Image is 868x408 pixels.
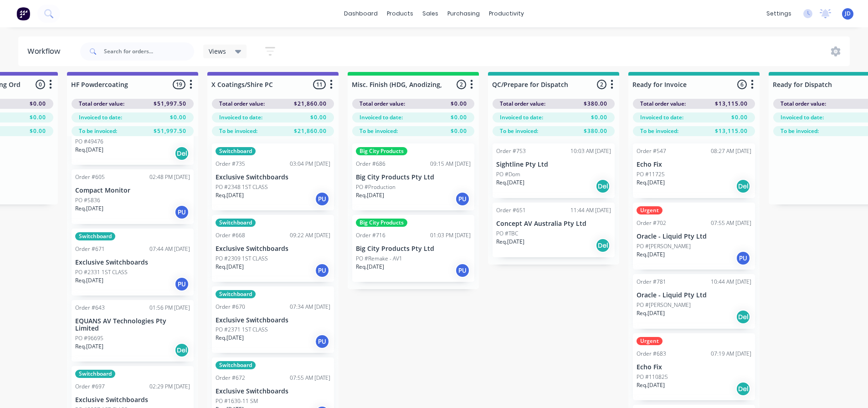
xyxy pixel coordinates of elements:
div: PU [315,192,329,206]
span: To be invoiced: [79,127,117,135]
div: Order #605 [75,173,105,181]
p: Exclusive Switchboards [75,396,190,404]
div: sales [418,7,443,20]
div: Del [736,310,750,324]
div: Order #547 [637,147,666,155]
div: PU [315,334,329,349]
span: $380.00 [584,127,607,135]
span: Invoiced to date: [219,113,262,122]
p: PO #TBC [496,229,518,238]
span: Invoiced to date: [360,113,403,122]
div: Order #753 [496,147,526,155]
span: $0.00 [591,113,607,122]
p: PO #96695 [75,334,103,342]
p: Req. [DATE] [75,342,103,351]
p: PO #1630-11 SM [216,397,258,405]
p: Req. [DATE] [637,178,665,187]
div: Order #702 [637,219,666,227]
span: To be invoiced: [360,127,398,135]
p: Exclusive Switchboards [216,245,330,253]
p: Exclusive Switchboards [216,388,330,395]
div: SwitchboardOrder #67107:44 AM [DATE]Exclusive SwitchboardsPO #2331 1ST CLASSReq.[DATE]PU [72,229,194,296]
div: Urgent [637,206,663,214]
div: Order #781 [637,278,666,286]
p: PO #Remake - AV1 [356,255,402,263]
p: Req. [DATE] [216,191,244,199]
p: Req. [DATE] [637,381,665,389]
span: Invoiced to date: [640,113,683,122]
span: $21,860.00 [294,100,327,108]
div: 03:04 PM [DATE] [290,160,330,168]
div: 07:55 AM [DATE] [711,219,751,227]
p: Oracle - Liquid Pty Ltd [637,233,751,240]
div: Order #64301:56 PM [DATE]EQUANS AV Technologies Pty LimitedPO #96695Req.[DATE]Del [72,300,194,362]
p: Big City Products Pty Ltd [356,245,471,253]
div: 10:44 AM [DATE] [711,278,751,286]
p: PO #49476 [75,138,103,146]
span: Total order value: [219,100,265,108]
div: Order #683 [637,350,666,358]
div: Order #668 [216,231,245,240]
div: 02:48 PM [DATE] [149,173,190,181]
p: PO #[PERSON_NAME] [637,301,691,309]
p: PO #5836 [75,196,100,204]
p: Big City Products Pty Ltd [356,173,471,181]
p: PO #11725 [637,170,665,178]
div: PU [175,277,189,291]
div: Order #671 [75,245,105,253]
div: Switchboard [216,290,256,298]
p: Req. [DATE] [216,263,244,271]
span: $0.00 [170,113,186,122]
div: Order #54708:27 AM [DATE]Echo FixPO #11725Req.[DATE]Del [633,143,755,198]
span: $13,115.00 [715,100,748,108]
div: Del [596,179,610,194]
div: 02:29 PM [DATE] [149,382,190,391]
span: Total order value: [640,100,686,108]
input: Search for orders... [104,42,194,61]
p: Exclusive Switchboards [216,316,330,324]
p: Req. [DATE] [216,334,244,342]
div: 07:44 AM [DATE] [149,245,190,253]
span: $0.00 [451,113,467,122]
span: $0.00 [731,113,748,122]
span: Total order value: [781,100,826,108]
div: Big City Products [356,147,407,155]
div: Workflow [27,46,65,57]
span: $0.00 [451,127,467,135]
div: Order #651 [496,206,526,214]
div: 01:56 PM [DATE] [149,304,190,312]
div: Order #716 [356,231,385,240]
div: Order #78110:44 AM [DATE]Oracle - Liquid Pty LtdPO #[PERSON_NAME]Req.[DATE]Del [633,274,755,329]
div: Big City Products [356,219,407,227]
span: Total order value: [500,100,545,108]
div: Switchboard [75,232,115,240]
div: Order #735 [216,160,245,168]
div: Order #65111:44 AM [DATE]Concept AV Australia Pty LtdPO #TBCReq.[DATE]Del [493,203,615,257]
p: Echo Fix [637,161,751,168]
div: SwitchboardOrder #73503:04 PM [DATE]Exclusive SwitchboardsPO #2348 1ST CLASSReq.[DATE]PU [212,143,334,210]
p: PO #2309 1ST CLASS [216,255,268,263]
p: Req. [DATE] [496,178,524,187]
div: 09:22 AM [DATE] [290,231,330,240]
p: Req. [DATE] [75,276,103,285]
div: 10:03 AM [DATE] [570,147,611,155]
div: Del [736,382,750,396]
span: Total order value: [360,100,405,108]
span: $0.00 [30,113,46,122]
div: Switchboard [216,361,256,369]
div: Order #670 [216,303,245,311]
div: Del [736,179,750,194]
div: 08:27 AM [DATE] [711,147,751,155]
div: Order #75310:03 AM [DATE]Sightline Pty LtdPO #DomReq.[DATE]Del [493,143,615,198]
p: PO #Production [356,183,395,191]
span: JD [845,10,851,18]
div: settings [762,7,796,20]
p: Req. [DATE] [356,263,384,271]
p: Compact Monitor [75,187,190,194]
div: Order #60502:48 PM [DATE]Compact MonitorPO #5836Req.[DATE]PU [72,169,194,224]
span: To be invoiced: [500,127,538,135]
p: Exclusive Switchboards [75,259,190,266]
div: Order #697 [75,382,105,391]
div: Order #672 [216,374,245,382]
p: Req. [DATE] [637,250,665,259]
